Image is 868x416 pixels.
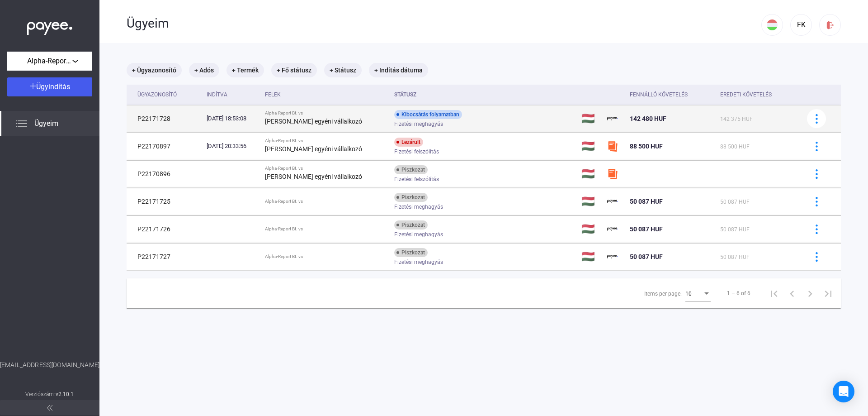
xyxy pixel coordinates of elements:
[394,174,439,185] span: Fizetési felszólítás
[819,14,841,36] button: logout-red
[394,193,428,202] div: Piszkozat
[630,89,713,100] div: Fennálló követelés
[607,141,618,152] img: szamlazzhu-mini
[812,142,821,151] img: more-blue
[16,118,27,129] img: list.svg
[47,405,52,411] img: arrow-double-left-grey.svg
[807,247,826,266] button: more-blue
[127,63,182,77] mat-chip: + Ügyazonosító
[812,169,821,179] img: more-blue
[324,63,362,77] mat-chip: + Státusz
[127,243,203,270] td: P22171727
[607,196,618,207] img: payee-logo
[265,110,387,116] div: Alpha-Report Bt. vs
[36,82,70,91] span: Ügyindítás
[226,63,264,77] mat-chip: + Termék
[720,254,750,260] span: 50 087 HUF
[394,119,443,129] span: Fizetési meghagyás
[271,63,317,77] mat-chip: + Fő státusz
[685,291,692,297] span: 10
[833,381,854,402] div: Open Intercom Messenger
[394,257,443,268] span: Fizetési meghagyás
[137,89,199,100] div: Ügyazonosító
[369,63,428,77] mat-chip: + Indítás dátuma
[783,284,801,302] button: Previous page
[127,215,203,243] td: P22171726
[761,14,783,36] button: HU
[207,89,227,100] div: Indítva
[265,138,387,143] div: Alpha-Report Bt. vs
[720,199,750,205] span: 50 087 HUF
[127,160,203,187] td: P22170896
[27,17,72,35] img: white-payee-white-dot.svg
[727,288,750,299] div: 1 – 6 of 6
[265,254,387,259] div: Alpha-Report Bt. vs
[265,89,387,100] div: Felek
[819,284,837,302] button: Last page
[578,215,604,243] td: 🇭🇺
[767,19,778,30] img: HU
[790,14,812,36] button: FK
[127,105,203,132] td: P22171728
[7,77,92,96] button: Ügyindítás
[127,133,203,160] td: P22170897
[607,251,618,262] img: payee-logo
[391,85,578,105] th: Státusz
[630,115,666,122] span: 142 480 HUF
[265,145,362,153] strong: [PERSON_NAME] egyéni vállalkozó
[644,288,682,299] div: Items per page:
[578,160,604,187] td: 🇭🇺
[812,252,821,262] img: more-blue
[720,116,753,122] span: 142 375 HUF
[394,201,443,212] span: Fizetési meghagyás
[265,118,362,125] strong: [PERSON_NAME] egyéni vállalkozó
[34,118,58,129] span: Ügyeim
[394,146,439,157] span: Fizetési felszólítás
[394,220,428,230] div: Piszkozat
[27,56,72,67] span: Alpha-Report Bt.
[630,253,663,260] span: 50 087 HUF
[812,197,821,206] img: more-blue
[607,113,618,124] img: payee-logo
[765,284,783,302] button: First page
[265,226,387,232] div: Alpha-Report Bt. vs
[685,288,711,299] mat-select: Items per page:
[630,143,663,150] span: 88 500 HUF
[578,133,604,160] td: 🇭🇺
[265,166,387,171] div: Alpha-Report Bt. vs
[30,83,36,89] img: plus-white.svg
[578,188,604,215] td: 🇭🇺
[207,89,258,100] div: Indítva
[394,248,428,257] div: Piszkozat
[189,63,219,77] mat-chip: + Adós
[826,20,835,30] img: logout-red
[812,225,821,234] img: more-blue
[607,168,618,179] img: szamlazzhu-mini
[207,114,258,123] div: [DATE] 18:53:08
[807,109,826,128] button: more-blue
[265,173,362,180] strong: [PERSON_NAME] egyéni vállalkozó
[394,165,428,174] div: Piszkozat
[720,143,750,150] span: 88 500 HUF
[812,114,821,124] img: more-blue
[127,188,203,215] td: P22171725
[720,89,772,100] div: Eredeti követelés
[578,243,604,270] td: 🇭🇺
[56,391,74,397] strong: v2.10.1
[807,220,826,239] button: more-blue
[394,229,443,240] span: Fizetési meghagyás
[607,224,618,234] img: payee-logo
[137,89,177,100] div: Ügyazonosító
[630,225,663,233] span: 50 087 HUF
[207,142,258,151] div: [DATE] 20:33:56
[578,105,604,132] td: 🇭🇺
[801,284,819,302] button: Next page
[630,198,663,205] span: 50 087 HUF
[7,52,92,71] button: Alpha-Report Bt.
[265,89,281,100] div: Felek
[394,138,423,147] div: Lezárult
[630,89,688,100] div: Fennálló követelés
[807,164,826,183] button: more-blue
[807,192,826,211] button: more-blue
[807,137,826,156] button: more-blue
